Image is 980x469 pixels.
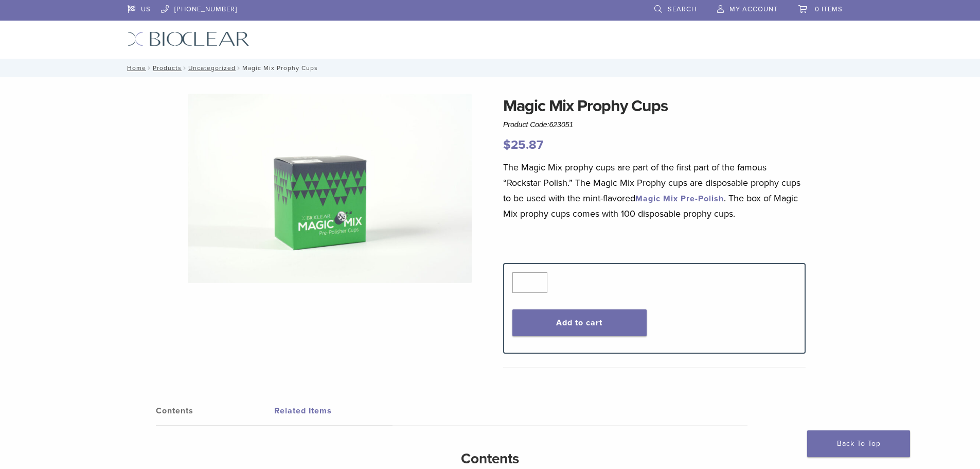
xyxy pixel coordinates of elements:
[503,137,511,152] span: $
[236,65,242,71] span: /
[128,31,250,46] img: Bioclear
[635,194,724,204] a: Magic Mix Pre-Polish
[146,65,153,71] span: /
[549,120,574,129] span: 623051
[120,59,861,77] nav: Magic Mix Prophy Cups
[503,120,573,129] span: Product Code:
[503,160,806,221] p: The Magic Mix prophy cups are part of the first part of the famous “Rockstar Polish.” The Magic M...
[156,396,274,425] a: Contents
[188,94,472,283] img: Magic-Mix-Cups-1920x1281-1.jpg
[503,94,806,118] h1: Magic Mix Prophy Cups
[729,5,778,13] span: My Account
[668,5,697,13] span: Search
[274,396,393,425] a: Related Items
[124,64,146,72] a: Home
[153,64,182,72] a: Products
[503,137,543,152] bdi: 25.87
[512,309,647,336] button: Add to cart
[807,430,910,457] a: Back To Top
[182,65,188,71] span: /
[188,64,236,72] a: Uncategorized
[815,5,843,13] span: 0 items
